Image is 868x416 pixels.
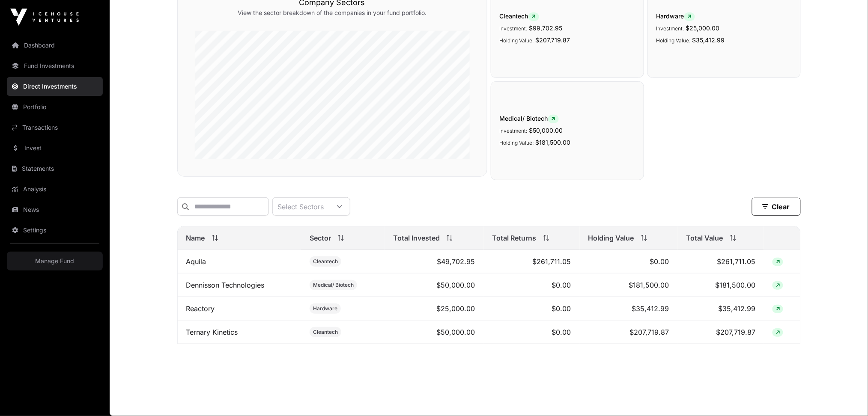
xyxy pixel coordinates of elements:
td: $0.00 [484,297,580,321]
span: Hardware [313,305,337,312]
td: $207,719.87 [580,321,678,344]
td: $49,702.95 [385,250,484,273]
span: Hardware [656,12,792,21]
td: $0.00 [580,250,678,273]
td: $261,711.05 [678,250,764,273]
span: Cleantech [313,258,338,265]
a: Invest [7,139,103,157]
span: Total Invested [393,233,440,243]
button: Clear [752,198,801,216]
a: Aquila [186,257,206,266]
td: $181,500.00 [580,273,678,297]
span: Holding Value: [656,37,691,44]
td: $0.00 [484,321,580,344]
td: $181,500.00 [678,273,764,297]
td: $50,000.00 [385,321,484,344]
a: Analysis [7,180,103,199]
span: Investment: [656,25,684,32]
span: Medical/ Biotech [313,282,354,288]
a: Settings [7,221,103,240]
span: Holding Value: [500,37,534,44]
a: Manage Fund [7,252,103,270]
span: Sector [310,233,331,243]
td: $35,412.99 [580,297,678,321]
span: $181,500.00 [536,139,571,146]
td: $261,711.05 [484,250,580,273]
a: Ternary Kinetics [186,328,238,336]
span: Holding Value [588,233,634,243]
span: Holding Value: [500,140,534,146]
a: Reactory [186,304,215,313]
div: Select Sectors [273,198,329,215]
a: Fund Investments [7,56,103,75]
span: $207,719.87 [536,36,570,44]
span: Medical/ Biotech [500,114,635,123]
span: Cleantech [500,12,635,21]
a: Portfolio [7,98,103,116]
td: $35,412.99 [678,297,764,321]
td: $25,000.00 [385,297,484,321]
span: Total Returns [492,233,537,243]
td: $0.00 [484,273,580,297]
a: Dennisson Technologies [186,281,265,289]
a: Direct Investments [7,77,103,96]
p: View the sector breakdown of the companies in your fund portfolio. [195,9,470,17]
a: News [7,200,103,219]
span: $25,000.00 [686,24,720,32]
span: $50,000.00 [529,127,563,134]
span: Total Value [686,233,723,243]
a: Dashboard [7,36,103,55]
span: Name [186,233,205,243]
img: Icehouse Ventures Logo [10,9,79,26]
span: Cleantech [313,329,338,336]
span: Investment: [500,25,528,32]
span: $35,412.99 [692,36,725,44]
a: Statements [7,159,103,178]
span: $99,702.95 [529,24,563,32]
span: Investment: [500,128,528,134]
iframe: Chat Widget [825,375,868,416]
a: Transactions [7,118,103,137]
td: $50,000.00 [385,273,484,297]
td: $207,719.87 [678,321,764,344]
